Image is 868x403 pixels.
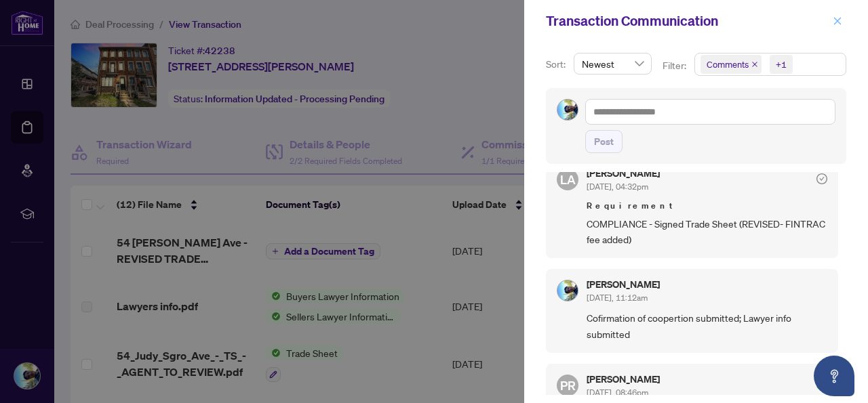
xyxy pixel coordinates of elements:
div: +1 [776,58,787,71]
div: Transaction Communication [546,11,829,31]
h5: [PERSON_NAME] [587,280,660,289]
h5: [PERSON_NAME] [587,169,660,178]
span: LA [560,170,576,189]
span: [DATE], 04:32pm [587,182,648,192]
img: Profile Icon [557,280,578,301]
span: Newest [582,54,644,74]
p: Sort: [546,57,568,72]
span: [DATE], 08:46pm [587,387,648,398]
span: Comments [707,58,749,71]
span: close [833,16,842,26]
span: Cofirmation of coopertion submitted; Lawyer info submitted [587,310,827,342]
span: [DATE], 11:12am [587,293,648,303]
img: Profile Icon [557,100,578,120]
h5: [PERSON_NAME] [587,375,660,384]
span: PR [560,376,576,395]
p: Filter: [663,58,688,73]
span: Comments [701,55,762,74]
span: Requirement [587,199,827,213]
span: close [751,61,758,68]
button: Post [585,130,623,153]
span: COMPLIANCE - Signed Trade Sheet (REVISED- FINTRAC fee added) [587,216,827,248]
span: check-circle [816,173,827,184]
button: Open asap [814,356,854,396]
